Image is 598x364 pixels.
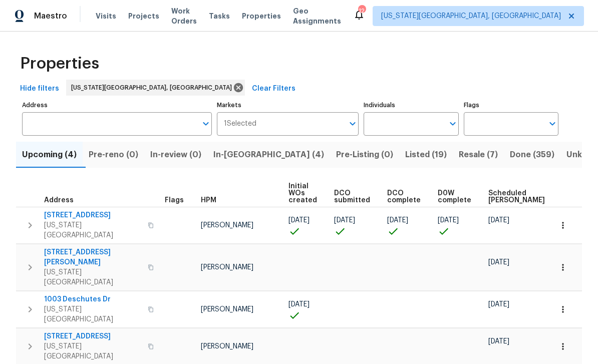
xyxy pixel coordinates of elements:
[334,217,355,224] span: [DATE]
[252,83,295,95] span: Clear Filters
[438,217,459,224] span: [DATE]
[96,11,116,21] span: Visits
[16,80,63,98] button: Hide filters
[44,247,142,267] span: [STREET_ADDRESS][PERSON_NAME]
[22,148,77,162] span: Upcoming (4)
[488,338,509,345] span: [DATE]
[248,80,300,98] button: Clear Filters
[22,102,212,108] label: Address
[438,190,471,204] span: D0W complete
[89,148,138,162] span: Pre-reno (0)
[44,220,142,240] span: [US_STATE][GEOGRAPHIC_DATA]
[334,190,370,204] span: DCO submitted
[488,190,545,204] span: Scheduled [PERSON_NAME]
[20,83,59,95] span: Hide filters
[288,183,317,204] span: Initial WOs created
[150,148,201,162] span: In-review (0)
[293,6,341,26] span: Geo Assignments
[358,6,365,16] div: 12
[34,11,67,21] span: Maestro
[346,117,360,131] button: Open
[488,301,509,308] span: [DATE]
[288,301,310,308] span: [DATE]
[488,217,509,224] span: [DATE]
[171,6,197,26] span: Work Orders
[387,217,408,224] span: [DATE]
[488,259,509,266] span: [DATE]
[20,59,99,69] span: Properties
[364,102,458,108] label: Individuals
[66,80,245,96] div: [US_STATE][GEOGRAPHIC_DATA], [GEOGRAPHIC_DATA]
[201,222,253,229] span: [PERSON_NAME]
[464,102,558,108] label: Flags
[44,331,142,341] span: [STREET_ADDRESS]
[165,197,184,204] span: Flags
[405,148,447,162] span: Listed (19)
[201,306,253,313] span: [PERSON_NAME]
[44,304,142,324] span: [US_STATE][GEOGRAPHIC_DATA]
[71,83,236,93] span: [US_STATE][GEOGRAPHIC_DATA], [GEOGRAPHIC_DATA]
[387,190,421,204] span: DCO complete
[459,148,498,162] span: Resale (7)
[288,217,310,224] span: [DATE]
[201,264,253,271] span: [PERSON_NAME]
[44,267,142,287] span: [US_STATE][GEOGRAPHIC_DATA]
[446,117,460,131] button: Open
[199,117,213,131] button: Open
[44,294,142,304] span: 1003 Deschutes Dr
[44,197,74,204] span: Address
[201,343,253,350] span: [PERSON_NAME]
[510,148,554,162] span: Done (359)
[545,117,559,131] button: Open
[336,148,393,162] span: Pre-Listing (0)
[213,148,324,162] span: In-[GEOGRAPHIC_DATA] (4)
[44,341,142,361] span: [US_STATE][GEOGRAPHIC_DATA]
[201,197,216,204] span: HPM
[242,11,281,21] span: Properties
[381,11,561,21] span: [US_STATE][GEOGRAPHIC_DATA], [GEOGRAPHIC_DATA]
[209,13,230,20] span: Tasks
[217,102,359,108] label: Markets
[128,11,159,21] span: Projects
[224,120,256,128] span: 1 Selected
[44,210,142,220] span: [STREET_ADDRESS]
